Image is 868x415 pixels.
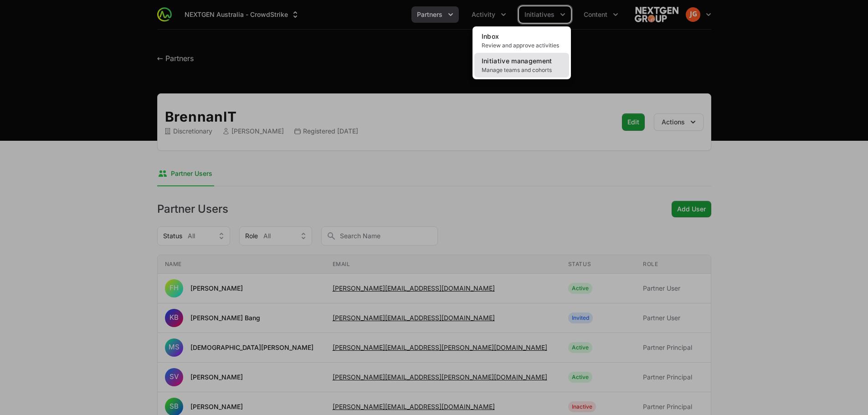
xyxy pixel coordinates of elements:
span: Inbox [482,32,499,40]
span: Initiative management [482,57,552,65]
span: Manage teams and cohorts [482,67,562,74]
div: Main navigation [172,6,624,23]
span: Review and approve activities [482,42,562,49]
div: Initiatives menu [519,6,571,23]
a: InboxReview and approve activities [474,28,569,53]
a: Initiative managementManage teams and cohorts [474,53,569,77]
